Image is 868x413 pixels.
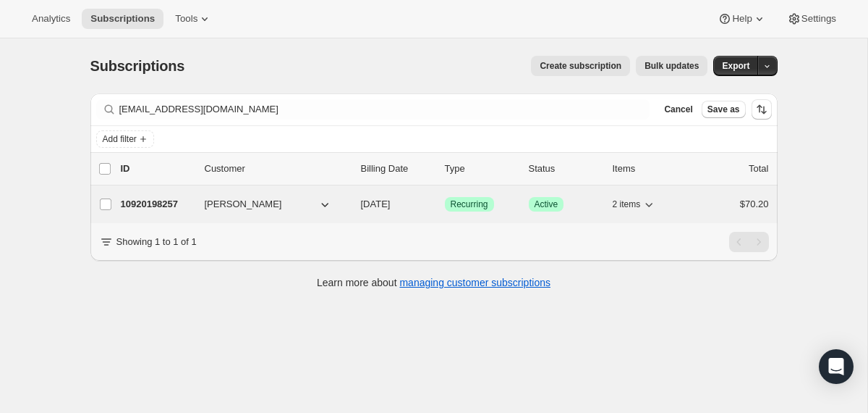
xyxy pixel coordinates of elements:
[709,9,775,29] button: Help
[702,101,746,118] button: Save as
[613,199,641,210] span: 2 items
[729,232,769,252] nav: Pagination
[166,9,221,29] button: Tools
[175,13,197,25] span: Tools
[361,162,433,176] p: Billing Date
[778,9,845,29] button: Settings
[121,197,193,212] p: 10920198257
[740,199,769,209] span: $70.20
[664,104,692,115] span: Cancel
[540,60,621,72] span: Create subscription
[752,99,772,120] button: Sort the results
[713,56,758,76] button: Export
[121,162,193,176] p: ID
[196,193,341,216] button: [PERSON_NAME]
[205,162,349,176] p: Customer
[644,60,699,72] span: Bulk updates
[535,199,558,210] span: Active
[119,99,650,120] input: Filter subscribers
[445,162,517,176] div: Type
[801,13,836,25] span: Settings
[96,130,154,148] button: Add filter
[103,133,137,145] span: Add filter
[529,162,601,176] p: Status
[121,162,769,176] div: IDCustomerBilling DateTypeStatusItemsTotal
[90,13,155,25] span: Subscriptions
[531,56,630,76] button: Create subscription
[732,13,752,25] span: Help
[658,101,698,118] button: Cancel
[116,235,197,249] p: Showing 1 to 1 of 1
[613,162,685,176] div: Items
[722,60,749,72] span: Export
[82,9,163,29] button: Subscriptions
[749,162,768,176] p: Total
[205,197,282,212] span: [PERSON_NAME]
[317,275,550,290] p: Learn more about
[451,199,488,210] span: Recurring
[23,9,79,29] button: Analytics
[399,277,550,288] a: managing customer subscriptions
[819,349,854,384] div: Open Intercom Messenger
[707,104,740,115] span: Save as
[636,56,707,76] button: Bulk updates
[90,58,185,74] span: Subscriptions
[32,13,70,25] span: Analytics
[361,199,391,209] span: [DATE]
[613,194,657,214] button: 2 items
[121,194,769,214] div: 10920198257[PERSON_NAME][DATE]SuccessRecurringSuccessActive2 items$70.20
